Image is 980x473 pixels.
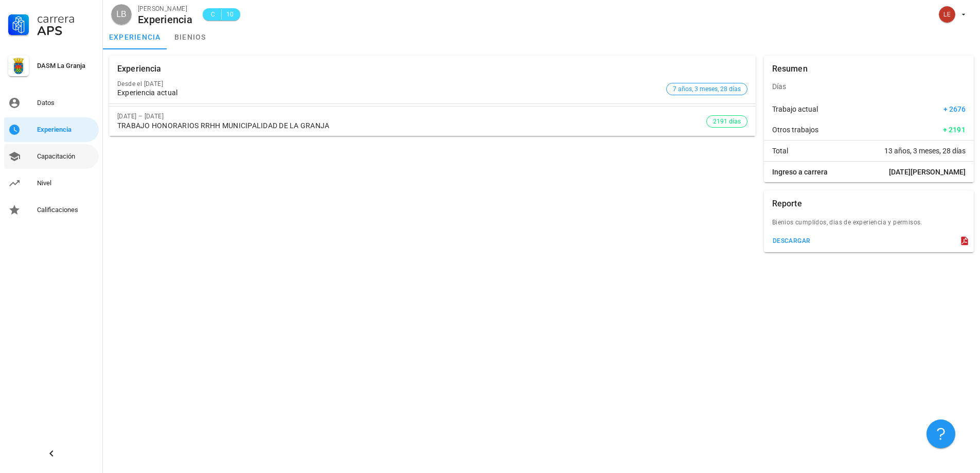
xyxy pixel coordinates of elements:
div: Capacitación [37,152,95,161]
div: avatar [939,6,955,23]
div: Experiencia [117,56,162,82]
span: [DATE][PERSON_NAME] [889,167,966,177]
div: [DATE] – [DATE] [117,113,706,120]
span: C [209,9,217,20]
div: APS [37,25,95,37]
span: LB [116,4,127,25]
a: Capacitación [4,144,99,169]
div: Desde el [DATE] [117,80,662,87]
div: Resumen [772,56,808,82]
div: Experiencia actual [117,89,662,97]
a: bienios [167,25,213,49]
div: Reporte [772,190,802,217]
span: 2191 días [713,116,741,127]
div: descargar [772,237,811,244]
span: 13 años, 3 meses, 28 días [884,146,966,156]
span: Trabajo actual [772,104,818,114]
div: Experiencia [138,14,192,25]
span: Otros trabajos [772,125,818,135]
a: Nivel [4,171,99,196]
div: TRABAJO HONORARIOS RRHH MUNICIPALIDAD DE LA GRANJA [117,121,706,130]
span: Total [772,146,788,156]
a: Datos [4,91,99,115]
div: Nivel [37,179,95,187]
a: Calificaciones [4,198,99,222]
span: 7 años, 3 meses, 28 días [673,83,741,95]
span: + 2676 [943,104,966,114]
a: Experiencia [4,117,99,142]
div: Bienios cumplidos, dias de experiencia y permisos. [764,217,974,234]
div: Carrera [37,12,95,25]
div: [PERSON_NAME] [138,4,192,14]
div: Experiencia [37,126,95,134]
button: descargar [768,234,815,248]
div: Calificaciones [37,206,95,214]
div: DASM La Granja [37,62,95,70]
div: Datos [37,99,95,107]
a: experiencia [103,25,167,49]
span: Ingreso a carrera [772,167,828,177]
span: 10 [226,9,234,20]
span: + 2191 [943,125,966,135]
div: Días [764,74,974,99]
div: avatar [111,4,132,25]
